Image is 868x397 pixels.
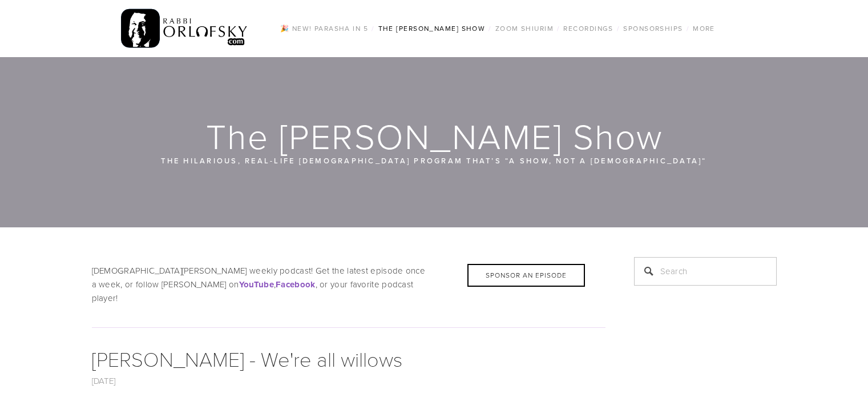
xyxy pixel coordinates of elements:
p: The hilarious, real-life [DEMOGRAPHIC_DATA] program that’s “a show, not a [DEMOGRAPHIC_DATA]“ [160,154,708,167]
a: [PERSON_NAME] - We're all willows [92,344,402,372]
span: / [687,23,689,33]
span: / [557,23,560,33]
span: / [488,23,491,33]
a: 🎉 NEW! Parasha in 5 [277,21,372,36]
a: More [689,21,718,36]
a: YouTube [239,278,274,290]
a: Facebook [276,278,315,290]
a: The [PERSON_NAME] Show [375,21,489,36]
h1: The [PERSON_NAME] Show [92,118,778,154]
input: Search [634,257,777,286]
a: Recordings [560,21,616,36]
span: / [372,23,374,33]
p: [DEMOGRAPHIC_DATA][PERSON_NAME] weekly podcast! Get the latest episode once a week, or follow [PE... [92,264,605,305]
span: / [617,23,620,33]
a: [DATE] [92,375,116,387]
a: Zoom Shiurim [492,21,557,36]
img: RabbiOrlofsky.com [121,6,248,51]
div: Sponsor an Episode [467,264,585,287]
a: Sponsorships [620,21,686,36]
